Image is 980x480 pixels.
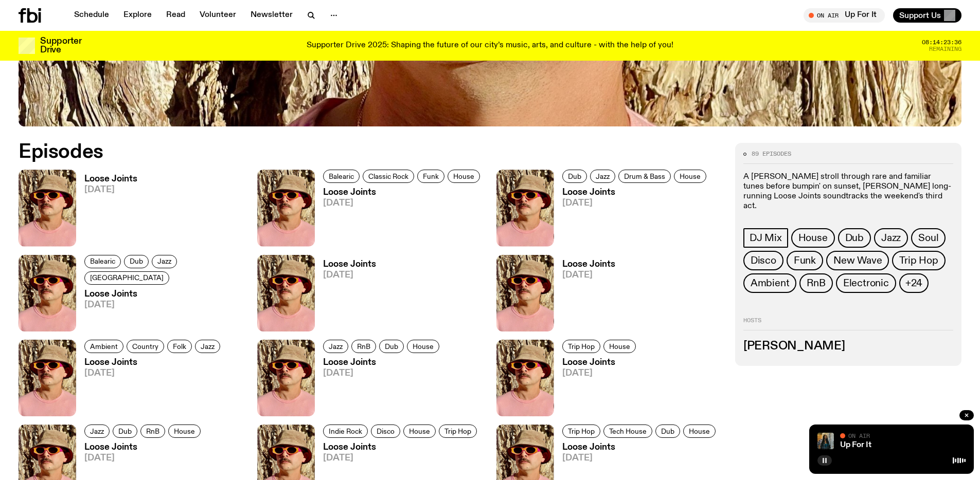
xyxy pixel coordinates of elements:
[307,41,673,50] p: Supporter Drive 2025: Shaping the future of our city’s music, arts, and culture - with the help o...
[807,278,825,289] span: RnB
[881,232,901,244] span: Jazz
[922,40,961,45] span: 08:14:23:36
[840,441,871,449] a: Up For It
[568,173,581,180] span: Dub
[893,8,961,23] button: Support Us
[798,232,828,244] span: House
[624,173,665,180] span: Drum & Bass
[117,8,158,23] a: Explore
[363,170,414,183] a: Classic Rock
[609,428,647,435] span: Tech House
[323,271,376,280] span: [DATE]
[838,228,871,248] a: Dub
[329,173,354,180] span: Balearic
[351,340,376,353] a: RnB
[562,369,639,378] span: [DATE]
[836,273,896,293] a: Electronic
[84,443,204,452] h3: Loose Joints
[568,428,595,435] span: Trip Hop
[554,188,709,246] a: Loose Joints[DATE]
[315,188,483,246] a: Loose Joints[DATE]
[817,433,834,449] img: Ify - a Brown Skin girl with black braided twists, looking up to the side with her tongue stickin...
[323,188,483,197] h3: Loose Joints
[140,424,165,438] a: RnB
[323,358,442,367] h3: Loose Joints
[655,424,680,438] a: Dub
[377,428,395,435] span: Disco
[168,424,201,438] a: House
[19,143,643,161] h2: Episodes
[911,228,946,248] a: Soul
[661,428,674,435] span: Dub
[152,255,177,268] a: Jazz
[439,424,477,438] a: Trip Hop
[751,255,776,266] span: Disco
[743,251,783,270] a: Disco
[76,175,137,246] a: Loose Joints[DATE]
[787,251,823,270] a: Funk
[146,428,159,435] span: RnB
[244,8,299,23] a: Newsletter
[409,428,430,435] span: House
[444,428,471,435] span: Trip Hop
[874,228,908,248] a: Jazz
[794,255,816,266] span: Funk
[76,290,245,331] a: Loose Joints[DATE]
[562,271,615,280] span: [DATE]
[130,257,143,265] span: Dub
[554,260,615,331] a: Loose Joints[DATE]
[379,340,404,353] a: Dub
[448,170,480,183] a: House
[173,342,186,350] span: Folk
[674,170,706,183] a: House
[315,358,442,416] a: Loose Joints[DATE]
[750,232,782,244] span: DJ Mix
[743,228,788,248] a: DJ Mix
[899,273,929,293] button: +24
[743,273,797,293] a: Ambient
[413,342,434,350] span: House
[84,358,223,367] h3: Loose Joints
[323,443,480,452] h3: Loose Joints
[845,232,864,244] span: Dub
[799,273,832,293] a: RnB
[90,274,164,282] span: [GEOGRAPHIC_DATA]
[371,424,400,438] a: Disco
[407,340,439,353] a: House
[590,170,615,183] a: Jazz
[84,369,223,378] span: [DATE]
[905,278,922,289] span: +24
[848,432,870,439] span: On Air
[496,170,554,246] img: Tyson stands in front of a paperbark tree wearing orange sunglasses, a suede bucket hat and a pin...
[84,175,137,183] h3: Loose Joints
[562,170,587,183] a: Dub
[892,251,945,270] a: Trip Hop
[899,255,938,266] span: Trip Hop
[562,199,709,208] span: [DATE]
[84,340,123,353] a: Ambient
[609,342,630,350] span: House
[84,255,121,268] a: Balearic
[554,358,639,416] a: Loose Joints[DATE]
[84,454,204,463] span: [DATE]
[562,443,719,452] h3: Loose Joints
[174,428,195,435] span: House
[160,8,191,23] a: Read
[323,369,442,378] span: [DATE]
[40,37,81,54] h3: Supporter Drive
[826,251,889,270] a: New Wave
[562,260,615,269] h3: Loose Joints
[329,342,343,350] span: Jazz
[84,271,169,285] a: [GEOGRAPHIC_DATA]
[315,260,376,331] a: Loose Joints[DATE]
[90,257,115,265] span: Balearic
[899,11,941,20] span: Support Us
[157,257,171,265] span: Jazz
[90,342,118,350] span: Ambient
[743,172,953,212] p: A [PERSON_NAME] stroll through rare and familiar tunes before bumpin' on sunset, [PERSON_NAME] lo...
[118,428,132,435] span: Dub
[329,428,362,435] span: Indie Rock
[833,255,882,266] span: New Wave
[562,358,639,367] h3: Loose Joints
